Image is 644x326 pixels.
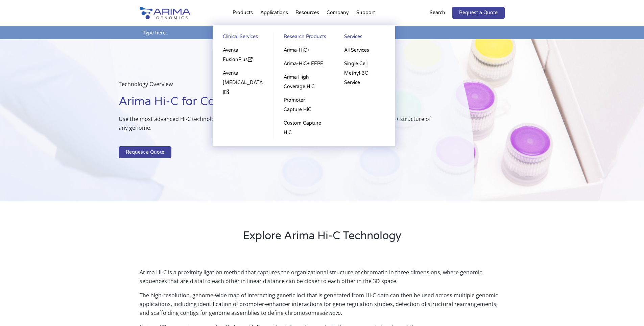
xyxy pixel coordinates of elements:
h1: Arima Hi-C for Comprehensive 3D Genomics [119,94,440,115]
p: Use the most advanced Hi-C technology to power your discoveries with unparalleled access to the s... [119,115,440,137]
i: de novo [322,309,341,317]
a: Single Cell Methyl-3C Service [341,57,388,90]
input: Type here... [140,26,505,39]
a: Clinical Services [219,32,267,44]
a: Custom Capture HiC [280,117,327,140]
a: Request a Quote [119,146,171,158]
img: Arima-Genomics-logo [140,7,190,19]
a: Arima-HiC+ [280,44,327,57]
h2: Explore Arima Hi-C Technology [140,228,505,249]
a: Services [341,32,388,44]
a: Research Products [280,32,327,44]
p: The high-resolution, genome-wide map of interacting genetic loci that is generated from Hi-C data... [140,291,505,323]
p: Arima Hi-C is a proximity ligation method that captures the organizational structure of chromatin... [140,268,505,291]
a: Arima-HiC+ FFPE [280,57,327,71]
a: Promoter Capture HiC [280,94,327,117]
a: Request a Quote [452,7,505,19]
a: All Services [341,44,388,57]
a: Aventa FusionPlus [219,44,267,67]
p: Technology Overview [119,80,440,94]
a: Aventa [MEDICAL_DATA] [219,67,267,99]
p: Search [430,8,445,17]
a: Arima High Coverage HiC [280,71,327,94]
